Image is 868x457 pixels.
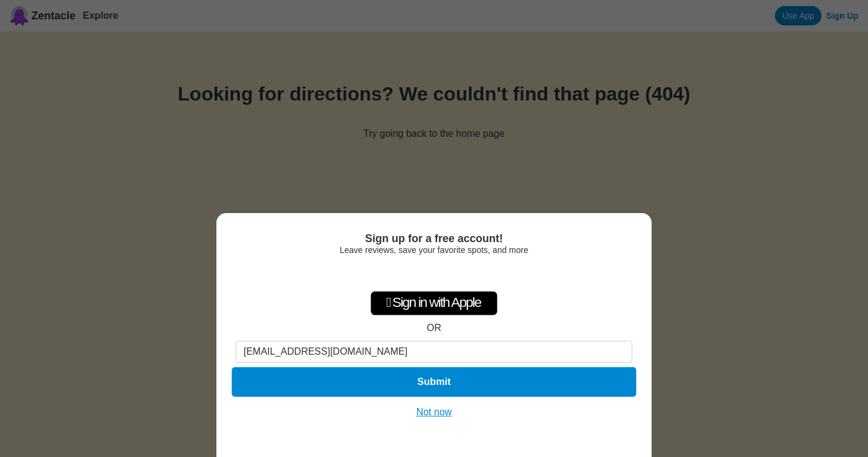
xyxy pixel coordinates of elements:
[236,245,632,255] div: Leave reviews, save your favorite spots, and more
[413,406,456,418] button: Not now
[427,323,441,334] div: OR
[236,232,632,245] div: Sign up for a free account!
[232,367,636,397] button: Submit
[236,341,632,363] input: Email
[371,291,497,315] div: Sign in with Apple
[372,261,496,288] iframe: Sign in with Google Button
